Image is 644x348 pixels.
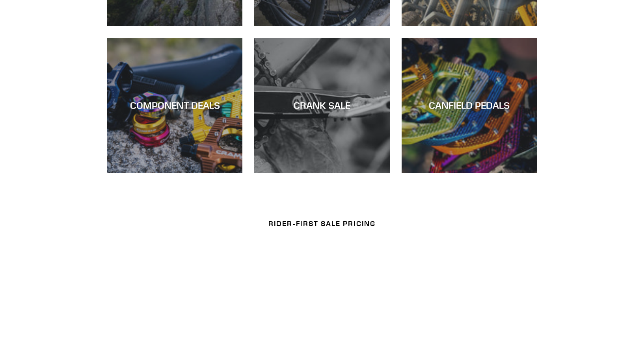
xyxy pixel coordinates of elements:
div: CRANK SALE [254,100,389,111]
a: CRANK SALE [254,38,389,173]
a: CANFIELD PEDALS [402,38,537,173]
a: COMPONENT DEALS [107,38,242,173]
div: COMPONENT DEALS [107,100,242,111]
div: CANFIELD PEDALS [402,100,537,111]
h2: RIDER-FIRST SALE PRICING [107,219,537,228]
